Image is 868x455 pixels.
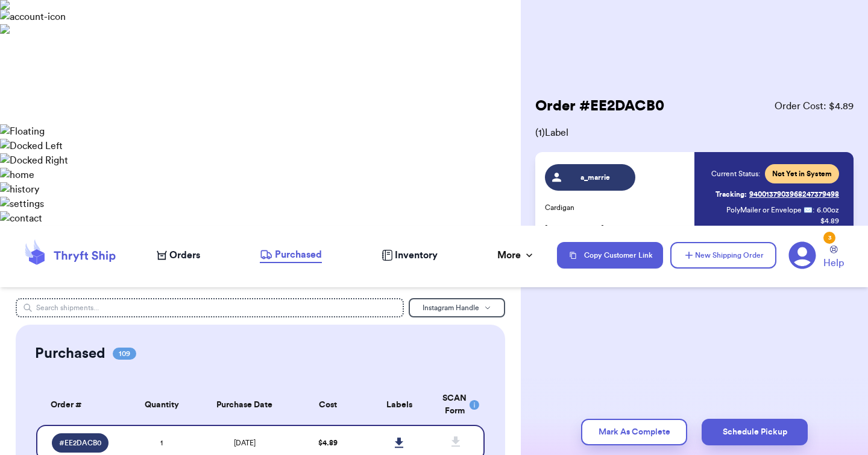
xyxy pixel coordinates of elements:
[670,242,776,269] button: New Shipping Order
[545,224,687,253] p: [STREET_ADDRESS] Dixon, CA 95620
[275,247,322,262] span: Purchased
[382,248,438,262] a: Inventory
[557,242,663,269] button: Copy Customer Link
[409,298,505,317] button: Instagram Handle
[363,385,435,425] th: Labels
[126,385,198,425] th: Quantity
[823,256,844,270] span: Help
[545,225,604,234] span: [PERSON_NAME]
[35,344,105,363] h2: Purchased
[823,232,835,244] div: 3
[198,385,292,425] th: Purchase Date
[260,247,322,263] a: Purchased
[157,248,200,262] a: Orders
[702,419,808,445] button: Schedule Pickup
[442,392,470,418] div: SCAN Form
[823,246,844,270] a: Help
[169,248,200,262] span: Orders
[234,439,256,447] span: [DATE]
[292,385,363,425] th: Cost
[59,438,101,448] span: # EE2DACB0
[497,248,535,262] div: More
[581,419,687,445] button: Mark As Complete
[16,298,404,317] input: Search shipments...
[113,348,136,360] span: 109
[36,385,126,425] th: Order #
[788,241,816,269] a: 3
[160,439,163,447] span: 1
[318,439,338,447] span: $ 4.89
[395,248,438,262] span: Inventory
[423,304,479,311] span: Instagram Handle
